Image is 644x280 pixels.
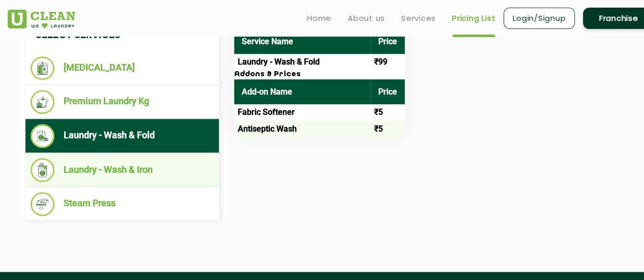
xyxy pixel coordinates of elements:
[31,158,214,182] li: Laundry - Wash & Iron
[8,10,75,28] img: UClean Laundry and Dry Cleaning
[234,79,371,104] th: Add-on Name
[234,70,405,79] h3: Addons & Prices
[371,29,405,54] th: Price
[31,90,54,114] img: Premium Laundry Kg
[371,104,405,120] td: ₹5
[401,12,436,24] a: Services
[31,158,54,182] img: Laundry - Wash & Iron
[371,120,405,137] td: ₹5
[371,54,405,70] td: ₹99
[31,56,54,80] img: Dry Cleaning
[31,124,54,148] img: Laundry - Wash & Fold
[452,12,495,24] a: Pricing List
[31,90,214,114] li: Premium Laundry Kg
[348,12,385,24] a: About us
[503,8,575,29] a: Login/Signup
[31,124,214,148] li: Laundry - Wash & Fold
[234,120,371,137] td: Antiseptic Wash
[234,104,371,120] td: Fabric Softener
[31,192,214,216] li: Steam Press
[307,12,331,24] a: Home
[31,192,54,216] img: Steam Press
[234,54,371,70] td: Laundry - Wash & Fold
[31,56,214,80] li: [MEDICAL_DATA]
[371,79,405,104] th: Price
[234,29,371,54] th: Service Name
